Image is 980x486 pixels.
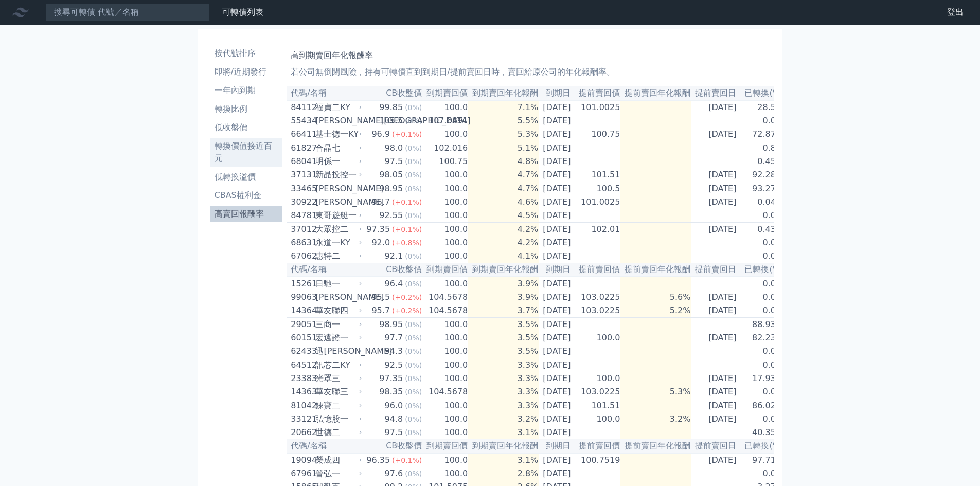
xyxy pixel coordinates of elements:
[691,331,740,345] td: [DATE]
[287,439,364,453] th: 代碼/名稱
[422,331,468,345] td: 100.0
[287,263,364,277] th: 代碼/名稱
[422,86,468,100] th: 到期賣回價
[364,439,422,453] th: CB收盤價
[287,86,364,100] th: 代碼/名稱
[740,195,784,209] td: 0.04%
[405,334,422,342] span: (0%)
[364,454,392,466] div: 96.35
[364,223,392,236] div: 97.35
[315,223,360,236] div: 大眾控二
[468,318,539,332] td: 3.5%
[740,141,784,155] td: 0.8%
[468,100,539,114] td: 7.1%
[468,141,539,155] td: 5.1%
[369,291,392,303] div: 95.5
[315,237,360,249] div: 永道一KY
[740,168,784,182] td: 92.28%
[405,470,422,478] span: (0%)
[405,428,422,437] span: (0%)
[405,103,422,112] span: (0%)
[539,249,575,263] td: [DATE]
[691,195,740,209] td: [DATE]
[383,250,405,262] div: 92.1
[210,171,283,183] li: 低轉換溢價
[539,155,575,168] td: [DATE]
[291,128,313,140] div: 66411
[422,168,468,182] td: 100.0
[539,195,575,209] td: [DATE]
[620,263,691,277] th: 提前賣回年化報酬
[392,130,422,138] span: (+0.1%)
[620,86,691,100] th: 提前賣回年化報酬
[210,64,283,80] a: 即將/近期發行
[315,454,360,466] div: 榮成四
[405,171,422,179] span: (0%)
[377,169,405,181] div: 98.05
[377,372,405,385] div: 97.35
[210,101,283,117] a: 轉換比例
[691,439,740,453] th: 提前賣回日
[740,291,784,304] td: 0.0%
[392,293,422,301] span: (+0.2%)
[691,372,740,385] td: [DATE]
[539,304,575,318] td: [DATE]
[575,86,620,100] th: 提前賣回價
[740,182,784,196] td: 93.27%
[422,345,468,358] td: 100.0
[392,456,422,464] span: (+0.1%)
[575,331,620,345] td: 100.0
[369,128,392,140] div: 96.9
[315,155,360,168] div: 明係一
[315,115,360,127] div: [PERSON_NAME][GEOGRAPHIC_DATA]
[468,412,539,426] td: 3.2%
[539,399,575,413] td: [DATE]
[291,278,313,290] div: 15261
[468,182,539,196] td: 4.7%
[291,359,313,371] div: 64512
[377,209,405,222] div: 92.55
[691,385,740,399] td: [DATE]
[315,426,360,439] div: 世德二
[291,183,313,195] div: 33465
[291,250,313,262] div: 67062
[291,454,313,466] div: 19094
[377,115,405,127] div: 105.5
[291,386,313,398] div: 14363
[210,121,283,134] li: 低收盤價
[468,168,539,182] td: 4.7%
[210,187,283,204] a: CBAS權利金
[422,114,468,128] td: 107.6891
[392,307,422,315] span: (+0.2%)
[939,4,972,21] a: 登出
[740,412,784,426] td: 0.0%
[291,101,313,114] div: 84112
[575,453,620,467] td: 100.7519
[691,412,740,426] td: [DATE]
[539,114,575,128] td: [DATE]
[740,372,784,385] td: 17.93%
[315,101,360,114] div: 福貞二KY
[620,439,691,453] th: 提前賣回年化報酬
[422,277,468,291] td: 100.0
[740,426,784,439] td: 40.35%
[468,426,539,439] td: 3.1%
[422,399,468,413] td: 100.0
[539,467,575,480] td: [DATE]
[468,223,539,237] td: 4.2%
[422,426,468,439] td: 100.0
[691,291,740,304] td: [DATE]
[291,372,313,385] div: 23383
[468,291,539,304] td: 3.9%
[468,453,539,467] td: 3.1%
[315,304,360,317] div: 華友聯四
[740,358,784,372] td: 0.0%
[740,385,784,399] td: 0.0%
[291,169,313,181] div: 37131
[315,291,360,303] div: [PERSON_NAME]
[740,86,784,100] th: 已轉換(%)
[740,467,784,480] td: 0.0%
[575,385,620,399] td: 103.0225
[740,453,784,467] td: 97.71%
[405,347,422,355] span: (0%)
